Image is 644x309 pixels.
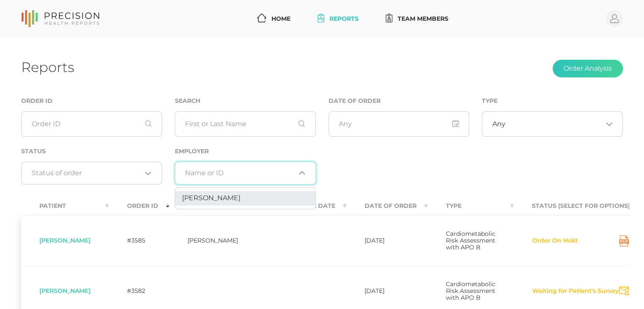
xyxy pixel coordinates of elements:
[506,120,603,128] input: Search for option
[175,97,200,105] label: Search
[532,237,578,245] button: Order On Hold
[329,111,470,137] input: Any
[532,287,619,295] button: Waiting for Patient's Survey
[182,194,240,202] span: [PERSON_NAME]
[175,148,209,155] label: Employer
[39,287,91,295] span: [PERSON_NAME]
[382,11,452,27] a: Team Members
[492,120,506,128] span: Any
[619,287,629,295] svg: Send Notification
[39,237,91,244] span: [PERSON_NAME]
[482,97,498,105] label: Type
[21,97,53,105] label: Order ID
[21,162,162,185] div: Search for option
[428,196,514,215] th: Type : activate to sort column ascending
[175,162,316,185] div: Search for option
[446,230,495,251] span: Cardiometabolic Risk Assessment with APO B
[169,196,256,215] th: Employer Tag : activate to sort column ascending
[346,196,428,215] th: Date Of Order : activate to sort column ascending
[21,111,162,137] input: Order ID
[314,11,362,27] a: Reports
[346,215,428,266] td: [DATE]
[185,169,295,177] input: Search for option
[169,215,256,266] td: [PERSON_NAME]
[175,111,316,137] input: First or Last Name
[21,148,46,155] label: Status
[482,111,623,137] div: Search for option
[109,196,169,215] th: Order ID : activate to sort column ascending
[553,60,623,77] button: Order Analysis
[21,196,109,215] th: Patient : activate to sort column ascending
[32,169,142,177] input: Search for option
[109,215,169,266] td: #3585
[254,11,294,27] a: Home
[329,97,381,105] label: Date of Order
[21,59,74,75] h1: Reports
[446,280,495,301] span: Cardiometabolic Risk Assessment with APO B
